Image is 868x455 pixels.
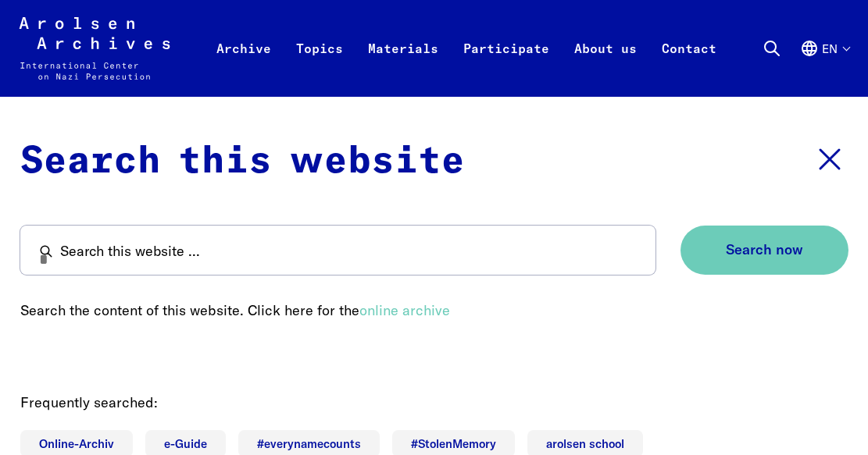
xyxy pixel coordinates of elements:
[20,133,465,190] p: Search this website
[355,34,451,97] a: Materials
[359,301,450,319] a: online archive
[800,39,849,92] button: English, language selection
[284,34,355,97] a: Topics
[204,34,284,97] a: Archive
[680,226,848,275] button: Search now
[726,242,803,258] span: Search now
[562,34,649,97] a: About us
[20,300,848,321] p: Search the content of this website. Click here for the
[204,17,729,80] nav: Primary
[451,34,562,97] a: Participate
[20,392,848,413] p: Frequently searched:
[649,34,729,97] a: Contact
